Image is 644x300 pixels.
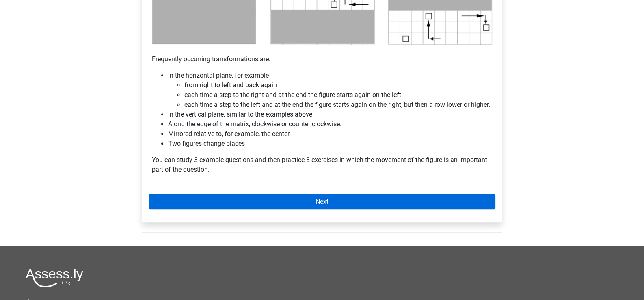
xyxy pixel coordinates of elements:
a: Next [149,194,495,209]
li: In the vertical plane, similar to the examples above. [168,110,492,119]
li: Along the edge of the matrix, clockwise or counter clockwise. [168,119,492,129]
p: Frequently occurring transformations are: [152,45,492,64]
li: each time a step to the left and at the end the figure starts again on the right, but then a row ... [184,100,492,110]
li: Two figures change places [168,139,492,149]
li: In the horizontal plane, for example [168,71,492,110]
li: Mirrored relative to, for example, the center. [168,129,492,139]
li: from right to left and back again [184,80,492,90]
img: Assessly logo [26,268,83,287]
li: each time a step to the right and at the end the figure starts again on the left [184,90,492,100]
p: You can study 3 example questions and then practice 3 exercises in which the movement of the figu... [152,155,492,175]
